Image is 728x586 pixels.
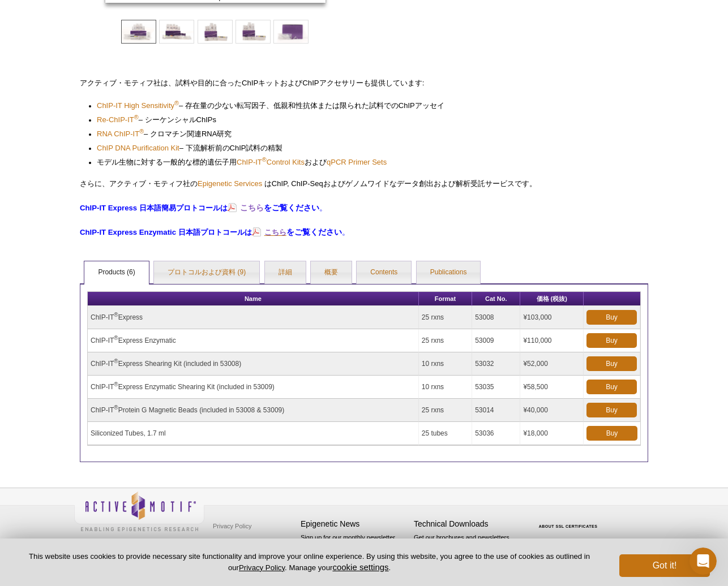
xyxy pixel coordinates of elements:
[264,203,319,212] span: をご覧ください
[472,376,520,399] td: 53035
[319,203,327,212] span: 。
[265,261,306,284] a: 詳細
[419,399,472,422] td: 25 rxns
[88,376,419,399] td: ChIP-IT Express Enzymatic Shearing Kit (included in 53009)
[586,356,637,371] a: Buy
[520,292,584,306] th: 価格 (税抜)
[239,563,285,572] a: Privacy Policy
[472,306,520,329] td: 53008
[80,204,228,212] strong: ChIP-IT Express 日本語簡易プロトコールは
[472,422,520,445] td: 53036
[139,128,144,135] sup: ®
[97,130,144,138] span: RNA ChIP-IT
[342,227,350,236] span: 。
[332,562,388,572] button: cookie settings
[88,422,419,445] td: Siliconized Tubes, 1.7 ml
[414,519,521,529] h4: Technical Downloads
[327,158,387,166] span: qPCR Primer Sets
[174,101,444,110] span: – 存在量の少ない転写因子、低親和性抗体または限られた試料での アッセイ
[419,329,472,352] td: 25 rxns
[301,533,408,571] p: Sign up for our monthly newsletter highlighting recent publications in the field of epigenetics.
[210,518,254,535] a: Privacy Policy
[84,261,148,284] a: Products (6)
[88,399,419,422] td: ChIP-IT Protein G Magnetic Beads (included in 53008 & 53009)
[419,292,472,306] th: Format
[196,115,216,124] span: ChIPs
[262,156,267,163] sup: ®
[80,228,252,236] strong: ChIP-IT Express Enzymatic 日本語プロトコールは
[527,508,612,533] table: Click to Verify - This site chose Symantec SSL for secure e-commerce and confidential communicati...
[88,306,419,329] td: ChIP-IT Express
[586,403,637,417] a: Buy
[134,114,139,120] sup: ®
[237,157,305,168] a: ChIP-IT®Control Kits
[97,114,139,126] a: Re-ChIP-IT®
[114,404,118,411] sup: ®
[154,261,259,284] a: プロトコルおよび資料 (9)
[323,179,537,188] span: およびゲノムワイドなデータ創出および解析受託サービスです。
[520,352,584,376] td: ¥52,000
[472,292,520,306] th: Cat No.
[586,380,637,394] a: Buy
[520,376,584,399] td: ¥58,500
[202,130,217,138] span: RNA
[252,227,286,238] a: こちら
[18,551,601,573] p: This website uses cookies to provide necessary site functionality and improve your online experie...
[327,157,387,168] a: qPCR Primer Sets
[357,261,411,284] a: Contents
[210,535,269,551] a: Terms & Conditions
[272,179,323,188] span: ChIP, ChIP-Seq
[97,158,237,166] span: モデル生物に対する一般的な標的遺伝子用
[286,227,342,236] span: をご覧ください
[520,329,584,352] td: ¥110,000
[97,115,139,124] span: Re-ChIP-IT
[114,312,118,318] sup: ®
[586,333,637,348] a: Buy
[520,399,584,422] td: ¥40,000
[230,144,246,152] span: ChIP
[242,79,258,87] span: ChIP
[399,101,415,110] span: ChIP
[305,158,327,166] span: および
[174,100,179,106] sup: ®
[690,548,717,575] iframe: Intercom live chat
[114,335,118,341] sup: ®
[88,292,419,306] th: Name
[237,158,305,166] span: ChIP-IT Control Kits
[472,399,520,422] td: 53014
[586,426,637,441] a: Buy
[114,358,118,364] sup: ®
[198,179,262,188] a: Epigenetic Services
[302,79,319,87] span: ChIP
[472,352,520,376] td: 53032
[240,203,264,212] strong: こちら
[414,533,521,562] p: Get our brochures and newsletters, or request them by mail.
[419,422,472,445] td: 25 tubes
[419,306,472,329] td: 25 rxns
[88,352,419,376] td: ChIP-IT Express Shearing Kit (included in 53008)
[264,179,272,188] span: は
[97,128,144,140] a: RNA ChIP-IT®
[520,422,584,445] td: ¥18,000
[417,261,481,284] a: Publications
[80,179,198,188] span: さらに、アクティブ・モティフ社の
[311,261,352,284] a: 概要
[174,100,179,111] a: ®
[586,310,637,325] a: Buy
[419,352,472,376] td: 10 rxns
[97,101,174,110] span: ChIP-IT High Sensitivity
[97,144,179,152] span: ChIP DNA Purification Kit
[619,554,710,577] button: Got it!
[144,130,232,138] span: – クロマチン関連 研究
[97,100,174,111] a: ChIP-IT High Sensitivity
[301,519,408,529] h4: Epigenetic News
[88,329,419,352] td: ChIP-IT Express Enzymatic
[419,376,472,399] td: 10 rxns
[472,329,520,352] td: 53009
[80,79,424,87] span: アクティブ・モティフ社は、試料や目的に合った キットおよび アクセサリーも提供しています:
[74,488,204,534] img: Active Motif,
[520,306,584,329] td: ¥103,000
[97,143,179,154] a: ChIP DNA Purification Kit
[264,228,286,236] strong: こちら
